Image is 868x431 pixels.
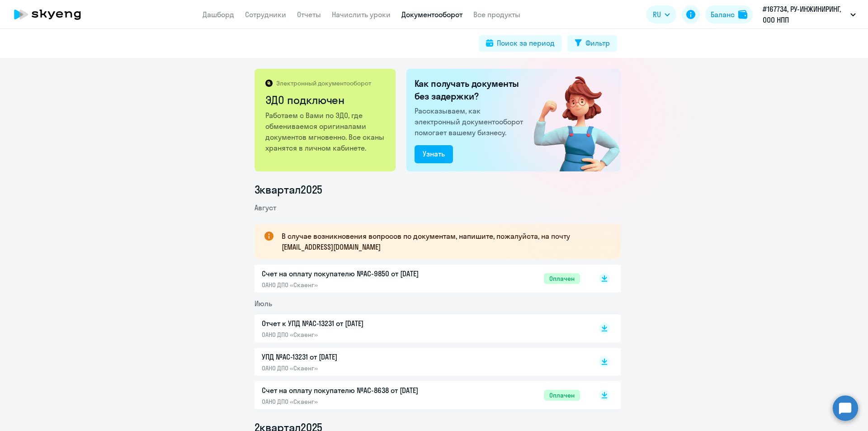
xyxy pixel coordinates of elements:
[705,5,753,24] button: Балансbalance
[519,69,621,171] img: connected
[245,10,286,19] a: Сотрудники
[297,10,321,19] a: Отчеты
[276,79,371,87] p: Электронный документооборот
[585,38,610,48] div: Фильтр
[265,93,386,107] h2: ЭДО подключен
[255,203,276,212] span: Август
[255,299,272,308] span: Июль
[497,38,555,48] div: Поиск за период
[473,10,520,19] a: Все продукты
[262,331,452,339] p: ОАНО ДПО «Скаенг»
[282,231,604,252] p: В случае возникновения вопросов по документам, напишите, пожалуйста, на почту [EMAIL_ADDRESS][DOM...
[262,398,452,406] p: ОАНО ДПО «Скаенг»
[711,9,735,20] div: Баланс
[544,390,580,401] span: Оплачен
[738,10,747,19] img: balance
[567,35,617,52] button: Фильтр
[262,268,580,289] a: Счет на оплату покупателю №AC-9850 от [DATE]ОАНО ДПО «Скаенг»Оплачен
[415,105,527,138] p: Рассказываем, как электронный документооборот помогает вашему бизнесу.
[758,4,860,25] button: #167734, РУ-ИНЖИНИРИНГ, ООО НПП
[262,318,580,339] a: Отчет к УПД №AC-13231 от [DATE]ОАНО ДПО «Скаенг»
[544,273,580,284] span: Оплачен
[415,77,527,103] h2: Как получать документы без задержки?
[415,145,453,163] button: Узнать
[262,318,452,329] p: Отчет к УПД №AC-13231 от [DATE]
[255,182,621,197] li: 3 квартал 2025
[423,148,445,159] div: Узнать
[763,4,847,25] p: #167734, РУ-ИНЖИНИРИНГ, ООО НПП
[646,5,676,24] button: RU
[332,10,391,19] a: Начислить уроки
[479,35,562,52] button: Поиск за период
[262,281,452,289] p: ОАНО ДПО «Скаенг»
[265,110,386,153] p: Работаем с Вами по ЭДО, где обмениваемся оригиналами документов мгновенно. Все сканы хранятся в л...
[401,10,462,19] a: Документооборот
[262,385,580,406] a: Счет на оплату покупателю №AC-8638 от [DATE]ОАНО ДПО «Скаенг»Оплачен
[262,351,580,372] a: УПД №AC-13231 от [DATE]ОАНО ДПО «Скаенг»
[262,364,452,372] p: ОАНО ДПО «Скаенг»
[262,385,452,396] p: Счет на оплату покупателю №AC-8638 от [DATE]
[653,9,661,20] span: RU
[203,10,234,19] a: Дашборд
[262,351,452,362] p: УПД №AC-13231 от [DATE]
[262,268,452,279] p: Счет на оплату покупателю №AC-9850 от [DATE]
